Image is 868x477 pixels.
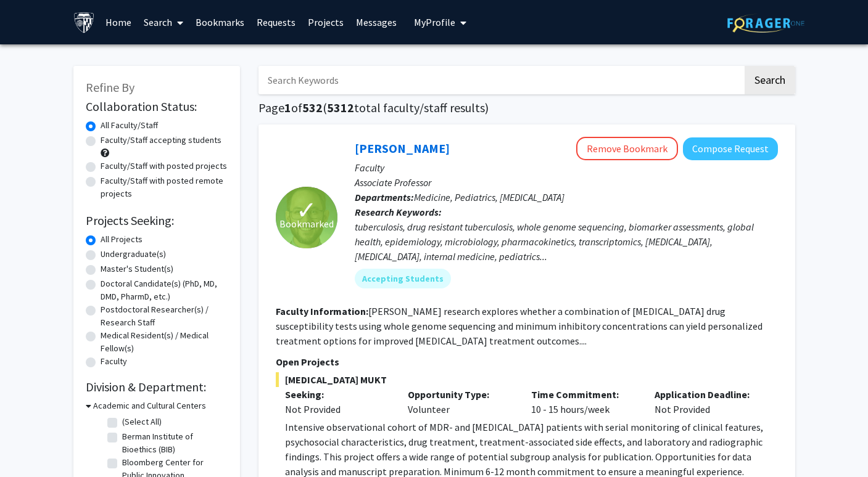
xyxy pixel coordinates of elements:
[276,354,778,369] p: Open Projects
[138,1,189,44] a: Search
[399,387,522,417] div: Volunteer
[258,100,795,115] h1: Page of ( total faculty/staff results)
[101,329,228,355] label: Medical Resident(s) / Medical Fellow(s)
[276,372,778,387] span: [MEDICAL_DATA] MUKT
[276,305,763,347] fg-read-more: [PERSON_NAME] research explores whether a combination of [MEDICAL_DATA] drug susceptibility tests...
[296,204,317,216] span: ✓
[727,14,804,33] img: ForagerOne Logo
[189,1,250,44] a: Bookmarks
[101,248,166,261] label: Undergraduate(s)
[645,387,769,417] div: Not Provided
[101,303,228,329] label: Postdoctoral Researcher(s) / Research Staff
[99,1,138,44] a: Home
[408,387,513,402] p: Opportunity Type:
[522,387,645,417] div: 10 - 15 hours/week
[285,387,390,402] p: Seeking:
[122,415,162,428] label: (Select All)
[86,380,228,394] h2: Division & Department:
[122,430,225,456] label: Berman Institute of Bioethics (BIB)
[355,206,442,218] b: Research Keywords:
[86,99,228,114] h2: Collaboration Status:
[302,1,350,44] a: Projects
[576,137,678,160] button: Remove Bookmark
[258,66,743,94] input: Search Keywords
[9,422,52,468] iframe: Chat
[655,387,759,402] p: Application Deadline:
[101,263,173,275] label: Master's Student(s)
[86,213,228,228] h2: Projects Seeking:
[279,216,334,231] span: Bookmarked
[86,79,134,95] span: Refine By
[745,66,795,94] button: Search
[101,160,227,173] label: Faculty/Staff with posted projects
[355,269,451,288] mat-chip: Accepting Students
[355,219,778,264] div: tuberculosis, drug resistant tuberculosis, whole genome sequencing, biomarker assessments, global...
[355,175,778,190] p: Associate Professor
[284,100,291,115] span: 1
[73,12,95,33] img: Johns Hopkins University Logo
[414,16,455,28] span: My Profile
[101,277,228,303] label: Doctoral Candidate(s) (PhD, MD, DMD, PharmD, etc.)
[350,1,403,44] a: Messages
[101,134,221,147] label: Faculty/Staff accepting students
[414,191,564,203] span: Medicine, Pediatrics, [MEDICAL_DATA]
[355,191,414,203] b: Departments:
[101,233,143,246] label: All Projects
[93,399,206,412] h3: Academic and Cultural Centers
[355,141,450,156] a: [PERSON_NAME]
[101,119,158,132] label: All Faculty/Staff
[531,387,636,402] p: Time Commitment:
[355,160,778,175] p: Faculty
[101,174,228,200] label: Faculty/Staff with posted remote projects
[250,1,302,44] a: Requests
[302,100,323,115] span: 532
[327,100,354,115] span: 5312
[285,402,390,417] div: Not Provided
[683,137,778,160] button: Compose Request to Jeffrey Tornheim
[276,305,368,317] b: Faculty Information:
[101,355,127,368] label: Faculty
